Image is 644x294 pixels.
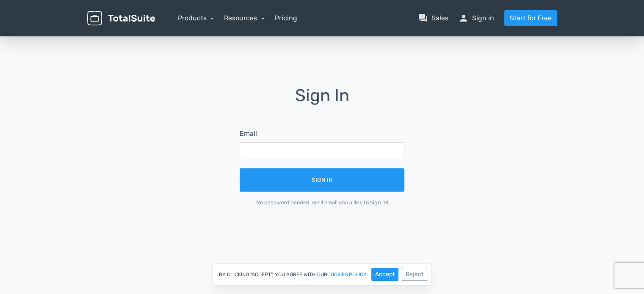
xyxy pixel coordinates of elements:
[504,10,557,26] a: Start for Free
[240,198,404,206] div: No password needed, we'll email you a link to sign in!
[459,13,494,23] a: personSign in
[224,14,265,22] a: Resources
[228,86,416,117] h1: Sign In
[402,268,427,281] button: Reject
[87,11,155,26] img: TotalSuite for WordPress
[418,13,448,23] a: question_answerSales
[371,268,398,281] button: Accept
[240,129,257,139] label: Email
[275,13,297,23] a: Pricing
[327,272,367,277] a: cookies policy
[212,263,432,286] div: By clicking "Accept", you agree with our .
[240,168,404,192] button: Sign In
[418,13,428,23] span: question_answer
[459,13,469,23] span: person
[178,14,214,22] a: Products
